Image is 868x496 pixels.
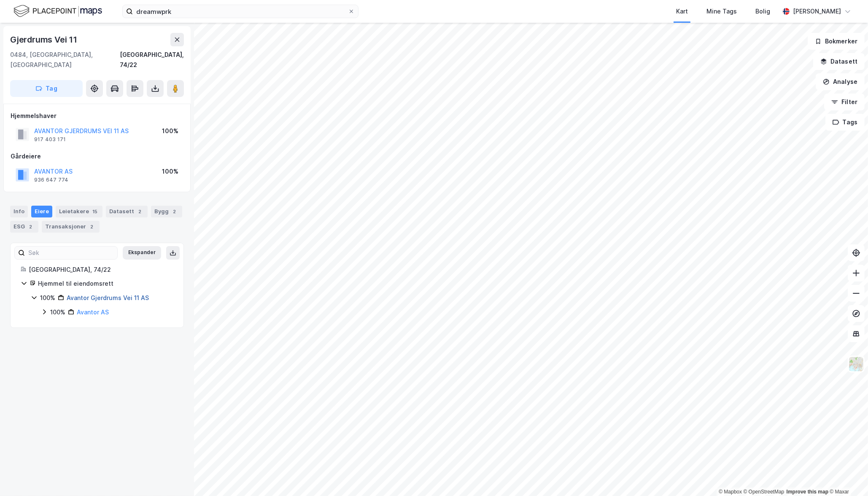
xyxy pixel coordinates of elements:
[10,221,38,233] div: ESG
[151,206,182,217] div: Bygg
[123,246,161,260] button: Ekspander
[808,33,865,50] button: Bokmerker
[133,5,348,18] input: Søk på adresse, matrikkel, gårdeiere, leietakere eller personer
[793,6,841,16] div: [PERSON_NAME]
[91,207,99,216] div: 15
[10,33,79,46] div: Gjerdrums Vei 11
[816,73,865,90] button: Analyse
[120,50,184,70] div: [GEOGRAPHIC_DATA], 74/22
[42,221,100,233] div: Transaksjoner
[31,206,52,217] div: Eiere
[170,207,179,216] div: 2
[25,247,117,259] input: Søk
[67,294,149,301] a: Avantor Gjerdrums Vei 11 AS
[162,126,178,136] div: 100%
[29,265,173,275] div: [GEOGRAPHIC_DATA], 74/22
[744,489,784,495] a: OpenStreetMap
[27,223,35,231] div: 2
[38,279,173,289] div: Hjemmel til eiendomsrett
[10,80,83,97] button: Tag
[106,206,148,217] div: Datasett
[162,166,178,177] div: 100%
[77,308,109,316] a: Avantor AS
[706,6,737,16] div: Mine Tags
[848,356,864,372] img: Z
[824,94,865,110] button: Filter
[13,4,102,19] img: logo.f888ab2527a4732fd821a326f86c7f29.svg
[676,6,688,16] div: Kart
[755,6,770,16] div: Bolig
[787,489,828,495] a: Improve this map
[136,207,144,216] div: 2
[11,151,183,161] div: Gårdeiere
[10,206,28,217] div: Info
[40,293,55,303] div: 100%
[56,206,102,217] div: Leietakere
[88,223,96,231] div: 2
[826,456,868,496] iframe: Chat Widget
[10,50,120,70] div: 0484, [GEOGRAPHIC_DATA], [GEOGRAPHIC_DATA]
[813,53,865,70] button: Datasett
[11,111,183,121] div: Hjemmelshaver
[34,136,66,143] div: 917 403 171
[50,307,65,317] div: 100%
[719,489,742,495] a: Mapbox
[825,114,865,131] button: Tags
[34,177,68,183] div: 936 647 774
